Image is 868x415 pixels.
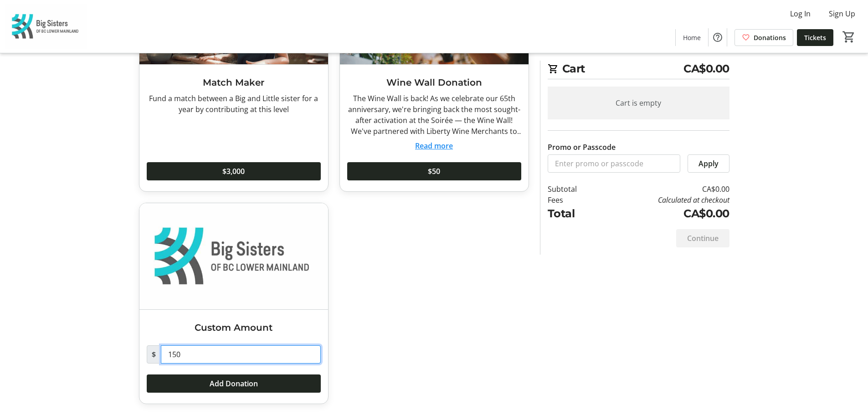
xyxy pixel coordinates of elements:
span: Apply [699,158,719,169]
a: Donations [734,29,793,46]
button: Sign Up [822,6,863,21]
span: Donations [754,33,786,42]
h3: Wine Wall Donation [347,76,521,89]
span: $3,000 [222,166,245,177]
label: Promo or Passcode [548,142,616,153]
input: Donation Amount [161,345,321,364]
td: Calculated at checkout [600,195,729,205]
div: Cart is empty [548,87,729,119]
h2: Cart [548,61,729,79]
div: Fund a match between a Big and Little sister for a year by contributing at this level [147,93,321,115]
img: Big Sisters of BC Lower Mainland's Logo [5,4,87,49]
button: $50 [347,162,521,180]
td: Subtotal [548,184,601,195]
span: Add Donation [210,378,258,389]
td: Total [548,205,601,222]
button: $3,000 [147,162,321,180]
h3: Custom Amount [147,321,321,334]
a: Tickets [797,29,833,46]
h3: Match Maker [147,76,321,89]
span: $ [147,345,161,364]
button: Read more [415,140,453,151]
td: Fees [548,195,601,205]
td: CA$0.00 [600,205,729,222]
button: Log In [783,6,818,21]
button: Apply [688,154,729,173]
img: Custom Amount [139,203,328,309]
span: Home [683,33,701,42]
span: Tickets [804,33,826,42]
button: Add Donation [147,374,321,393]
button: Help [709,28,727,46]
a: Home [676,29,708,46]
span: Log In [790,8,811,19]
button: Cart [841,29,857,45]
td: CA$0.00 [600,184,729,195]
input: Enter promo or passcode [548,154,680,173]
span: CA$0.00 [683,61,729,77]
span: Sign Up [829,8,855,19]
div: The Wine Wall is back! As we celebrate our 65th anniversary, we're bringing back the most sought-... [347,93,521,137]
span: $50 [428,166,440,177]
